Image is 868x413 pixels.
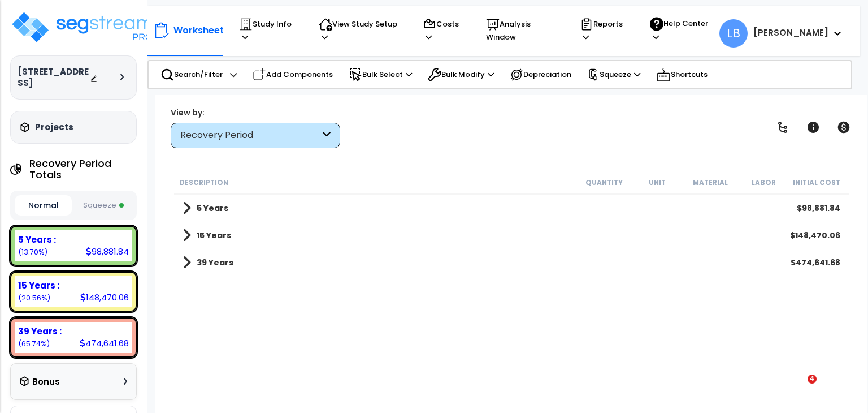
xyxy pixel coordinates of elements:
b: 15 Years [197,230,231,241]
h3: [STREET_ADDRESS] [18,66,90,89]
span: 4 [808,375,817,384]
p: Depreciation [510,68,571,81]
b: 15 Years : [18,279,59,291]
h4: Recovery Period Totals [29,158,136,180]
div: 148,470.06 [80,291,129,303]
p: Shortcuts [656,67,708,83]
b: 5 Years : [18,234,56,246]
b: 39 Years [197,257,233,268]
p: Bulk Modify [428,68,494,81]
p: View Study Setup [319,18,401,44]
p: Reports [580,18,628,44]
b: 5 Years [197,203,228,214]
p: Study Info [239,18,297,44]
button: Squeeze [75,196,132,216]
p: Add Components [253,68,333,81]
button: Normal [15,195,72,216]
small: Quantity [585,178,623,187]
div: View by: [171,107,340,118]
p: Worksheet [173,23,224,38]
p: Costs [423,18,465,44]
span: LB [719,19,748,48]
div: 98,881.84 [86,246,129,257]
p: Squeeze [587,68,640,81]
div: Depreciation [504,62,578,87]
small: Labor [752,178,776,187]
img: logo_pro_r.png [10,10,157,44]
small: Description [180,178,228,187]
p: Bulk Select [349,68,412,81]
div: $148,470.06 [790,230,840,241]
small: Initial Cost [793,178,840,187]
h3: Bonus [32,377,60,387]
b: 39 Years : [18,325,62,337]
iframe: Intercom live chat [784,375,811,402]
small: 13.695667487791235% [18,247,47,257]
div: $98,881.84 [797,203,840,214]
p: Help Center [650,17,713,44]
div: Recovery Period [180,129,320,142]
small: 65.74042943705953% [18,339,50,349]
div: Shortcuts [650,61,714,88]
div: 474,641.68 [80,337,129,349]
div: $474,641.68 [791,257,840,268]
p: Search/Filter [160,68,223,81]
small: Unit [649,178,666,187]
small: Material [693,178,728,187]
h3: Projects [35,122,73,133]
small: 20.563903075149227% [18,293,50,303]
p: Analysis Window [486,18,558,44]
div: Add Components [246,62,339,87]
b: [PERSON_NAME] [753,27,828,38]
